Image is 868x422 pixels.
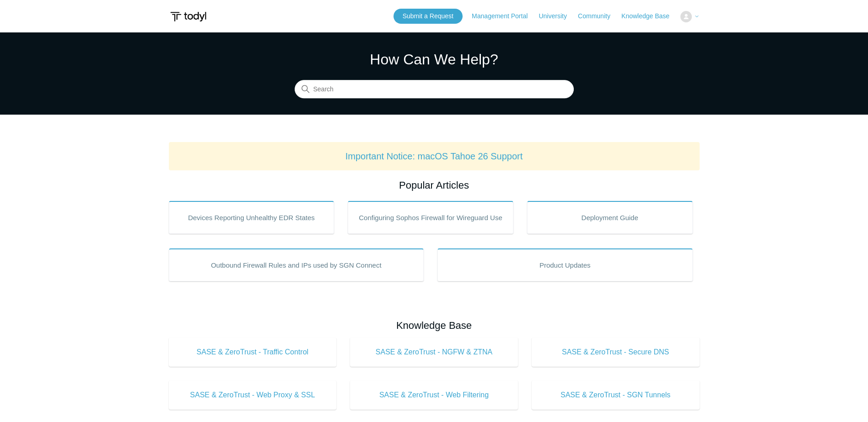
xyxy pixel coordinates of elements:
a: SASE & ZeroTrust - Web Proxy & SSL [169,380,337,410]
a: Community [578,11,620,21]
h1: How Can We Help? [295,48,574,70]
span: SASE & ZeroTrust - Web Filtering [364,390,504,401]
a: Devices Reporting Unhealthy EDR States [169,201,334,234]
span: SASE & ZeroTrust - Traffic Control [183,347,323,358]
a: Deployment Guide [527,201,693,234]
h2: Knowledge Base [169,318,700,333]
span: SASE & ZeroTrust - NGFW & ZTNA [364,347,504,358]
a: Management Portal [472,11,537,21]
a: SASE & ZeroTrust - Web Filtering [350,380,518,410]
a: SASE & ZeroTrust - Traffic Control [169,338,337,367]
img: Todyl Support Center Help Center home page [169,8,208,25]
a: SASE & ZeroTrust - SGN Tunnels [532,380,700,410]
a: Product Updates [437,248,693,281]
a: Knowledge Base [621,11,679,21]
span: SASE & ZeroTrust - SGN Tunnels [545,390,686,401]
span: SASE & ZeroTrust - Web Proxy & SSL [183,390,323,401]
a: Configuring Sophos Firewall for Wireguard Use [348,201,513,234]
a: SASE & ZeroTrust - NGFW & ZTNA [350,338,518,367]
a: SASE & ZeroTrust - Secure DNS [532,338,700,367]
h2: Popular Articles [169,178,700,193]
a: Important Notice: macOS Tahoe 26 Support [345,151,523,161]
a: Outbound Firewall Rules and IPs used by SGN Connect [169,248,424,281]
a: University [539,11,576,21]
input: Search [295,80,574,99]
span: SASE & ZeroTrust - Secure DNS [545,347,686,358]
a: Submit a Request [394,9,463,24]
